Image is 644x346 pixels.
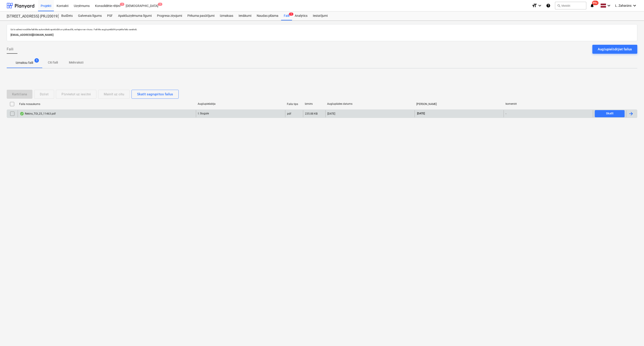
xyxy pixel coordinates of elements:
iframe: Chat Widget [622,325,644,346]
a: Progresa ziņojumi [154,11,185,20]
div: komentēt [506,102,591,106]
p: Uz šo adresi nosūtītie faili tiks automātiski apstrādāti un pārbaudīti, vai tajos nav vīrusu. Fai... [11,28,633,31]
p: I. Siugale [198,112,209,115]
div: OCR pabeigts [20,112,24,115]
div: Izmērs [305,102,324,106]
a: Izmaksas [217,11,236,20]
div: [DATE] [327,112,335,115]
a: Ienākumi [236,11,254,20]
div: Augšupielādējiet failus [598,46,632,52]
div: [PERSON_NAME] [416,103,502,106]
p: Izmaksu faili [16,60,33,65]
button: Skatīt sagrupētos failus [131,90,179,99]
div: Augšuplādes datums [327,102,413,106]
p: Melnraksti [69,60,83,65]
button: Skatīt [595,110,625,117]
span: 1 [120,3,124,6]
div: Faila tips [287,103,301,106]
a: Analytics [292,11,310,20]
button: Augšupielādējiet failus [592,45,637,54]
span: 1 [289,13,293,16]
div: [STREET_ADDRESS] (PRJ2001931) 2601882 [7,14,53,19]
div: Faila nosaukums [19,103,194,106]
a: Faili1 [281,11,292,20]
a: Budžets [59,11,75,20]
a: Naudas plūsma [254,11,281,20]
div: Skatīt sagrupētos failus [137,91,173,97]
div: - [506,112,506,115]
a: PSF [104,11,115,20]
span: Faili [7,47,13,52]
div: Augšupielādēja [198,102,283,106]
p: [EMAIL_ADDRESS][DOMAIN_NAME] [11,33,633,37]
div: Faili [281,11,292,20]
a: Apakšuzņēmuma līgumi [115,11,154,20]
a: Galvenais līgums [75,11,104,20]
div: pdf [287,112,291,115]
div: 235.88 KB [305,112,318,115]
a: Iestatījumi [310,11,330,20]
span: [DATE] [417,112,425,115]
span: 1 [34,58,39,63]
div: Rekins_TOI_25_11463.pdf [20,112,56,115]
p: Citi faili [47,60,58,65]
a: Pirkuma pasūtījumi [185,11,217,20]
div: Skatīt [606,111,614,116]
span: 1 [158,3,162,6]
